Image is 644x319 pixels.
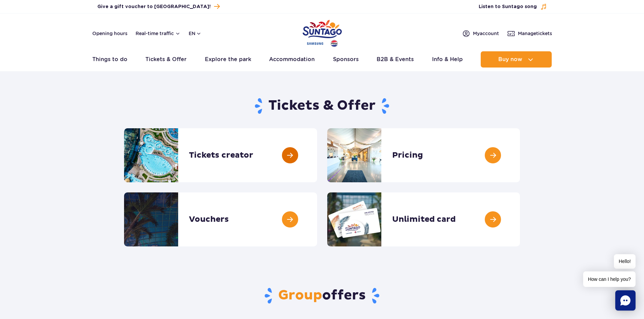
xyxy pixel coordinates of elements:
[303,17,342,48] a: Park of Poland
[481,51,552,68] button: Buy now
[124,287,520,304] h2: offers
[333,51,359,68] a: Sponsors
[615,290,636,311] div: Chat
[124,97,520,115] h1: Tickets & Offer
[205,51,251,68] a: Explore the park
[518,30,552,37] span: Manage tickets
[136,31,181,36] button: Real-time traffic
[92,30,127,37] a: Opening hours
[498,56,522,62] span: Buy now
[269,51,315,68] a: Accommodation
[145,51,187,68] a: Tickets & Offer
[479,3,537,10] span: Listen to Suntago song
[278,287,322,304] span: Group
[97,3,211,10] span: Give a gift voucher to [GEOGRAPHIC_DATA]!
[507,29,552,37] a: Managetickets
[189,30,201,37] button: en
[479,3,547,10] button: Listen to Suntago song
[92,51,127,68] a: Things to do
[614,254,636,269] span: Hello!
[473,30,499,37] span: My account
[462,29,499,37] a: Myaccount
[583,271,636,287] span: How can I help you?
[377,51,414,68] a: B2B & Events
[432,51,463,68] a: Info & Help
[97,2,220,11] a: Give a gift voucher to [GEOGRAPHIC_DATA]!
